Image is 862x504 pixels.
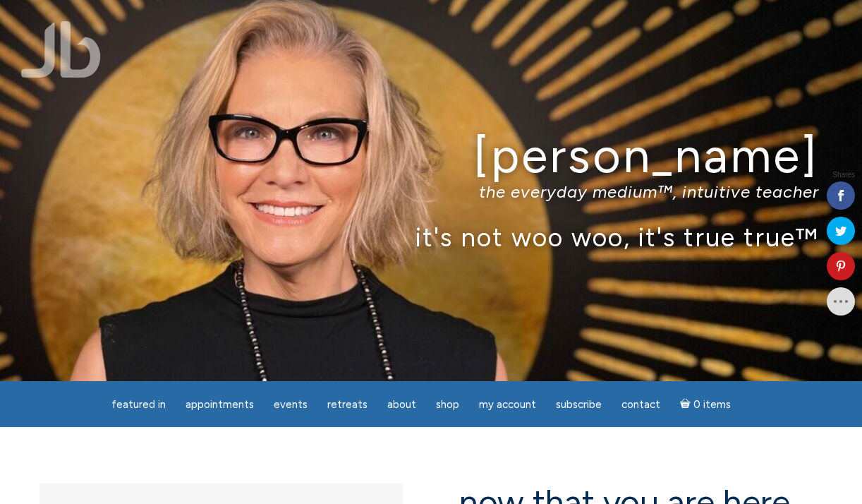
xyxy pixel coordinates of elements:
[274,398,308,411] span: Events
[43,222,819,252] p: it's not woo woo, it's true true™
[471,391,545,419] a: My Account
[832,172,855,179] span: Shares
[680,398,693,411] i: Cart
[177,391,262,419] a: Appointments
[693,400,731,410] span: 0 items
[21,21,101,78] img: Jamie Butler. The Everyday Medium
[43,129,819,182] h1: [PERSON_NAME]
[547,391,610,419] a: Subscribe
[613,391,669,419] a: Contact
[186,398,254,411] span: Appointments
[427,391,468,419] a: Shop
[479,398,536,411] span: My Account
[621,398,660,411] span: Contact
[319,391,376,419] a: Retreats
[103,391,174,419] a: featured in
[327,398,368,411] span: Retreats
[265,391,316,419] a: Events
[43,181,819,202] p: the everyday medium™, intuitive teacher
[379,391,425,419] a: About
[387,398,416,411] span: About
[111,398,166,411] span: featured in
[556,398,602,411] span: Subscribe
[672,390,739,419] a: Cart0 items
[436,398,459,411] span: Shop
